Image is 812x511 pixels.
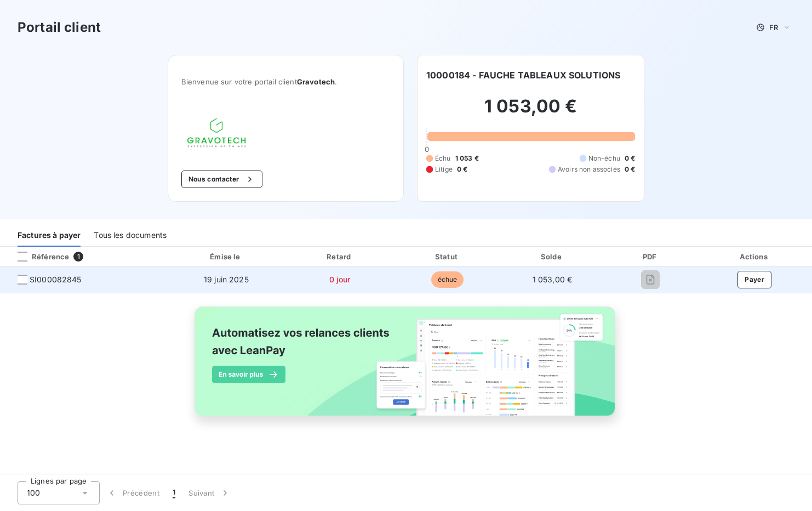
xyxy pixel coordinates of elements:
[699,251,810,262] div: Actions
[426,69,620,82] h6: 10000184 - FAUCHE TABLEAUX SOLUTIONS
[426,95,635,128] h2: 1 053,00 €
[737,271,771,288] button: Payer
[166,481,182,504] button: 1
[173,487,175,498] span: 1
[181,171,262,188] button: Nous contacter
[588,154,620,163] span: Non-échu
[455,154,479,163] span: 1 053 €
[204,275,249,284] span: 19 juin 2025
[182,481,237,504] button: Suivant
[558,164,620,174] span: Avoirs non associés
[431,271,464,288] span: échue
[435,154,451,163] span: Échu
[297,77,335,86] span: Gravotech
[435,164,453,174] span: Litige
[396,251,498,262] div: Statut
[425,145,429,154] span: 0
[94,224,167,247] div: Tous les documents
[502,251,602,262] div: Solde
[185,300,627,435] img: banner
[625,164,635,174] span: 0 €
[625,154,635,163] span: 0 €
[329,275,351,284] span: 0 jour
[18,18,101,37] h3: Portail client
[181,112,251,153] img: Company logo
[30,274,82,285] span: SI000082845
[533,275,573,284] span: 1 053,00 €
[18,224,81,247] div: Factures à payer
[606,251,695,262] div: PDF
[27,487,40,498] span: 100
[100,481,166,504] button: Précédent
[169,251,283,262] div: Émise le
[288,251,392,262] div: Retard
[457,164,467,174] span: 0 €
[73,252,83,262] span: 1
[769,23,778,32] span: FR
[9,252,69,262] div: Référence
[181,77,390,86] span: Bienvenue sur votre portail client .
